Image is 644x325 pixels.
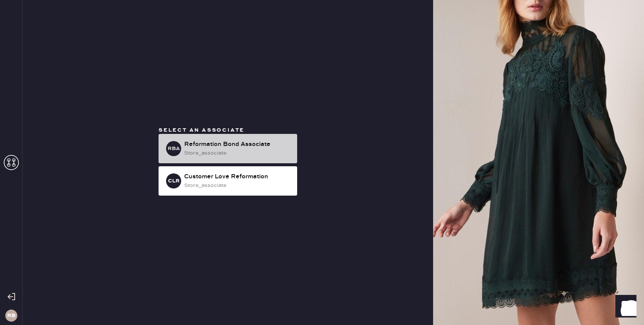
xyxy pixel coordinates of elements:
[184,172,291,181] div: Customer Love Reformation
[7,313,15,318] h3: RB
[159,127,244,134] span: Select an associate
[184,181,291,190] div: store_associate
[184,149,291,157] div: store_associate
[608,291,641,323] iframe: Front Chat
[168,146,180,151] h3: RBA
[184,140,291,149] div: Reformation Bond Associate
[168,178,180,184] h3: CLR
